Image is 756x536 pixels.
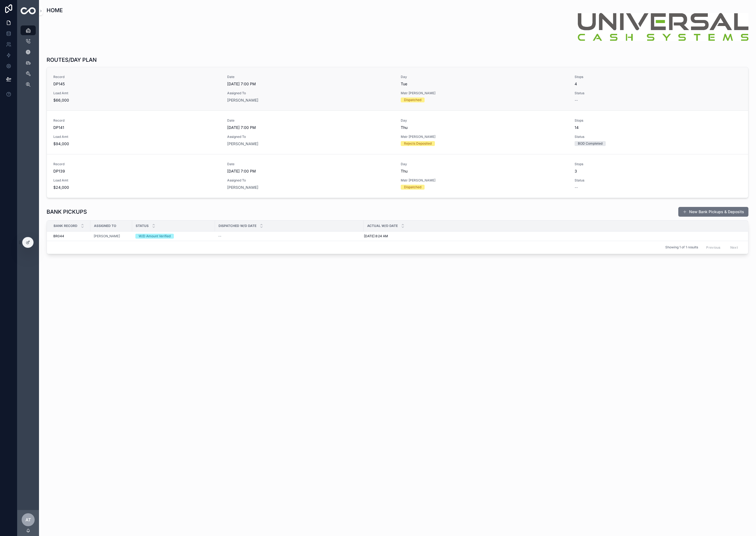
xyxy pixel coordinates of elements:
[53,234,64,238] span: BR044
[47,154,748,198] a: RecordDP139Date[DATE] 7:00 PMDayThuStops3Load Amt$24,000Assigned To[PERSON_NAME]Mstr [PERSON_NAME...
[227,75,395,79] span: Date
[53,135,221,139] span: Load Amt
[227,178,395,183] span: Assigned To
[47,111,748,154] a: RecordDP141Date[DATE] 7:00 PMDayThuStops14Load Amt$94,000Assigned To[PERSON_NAME]Mstr [PERSON_NAM...
[364,234,741,238] a: [DATE] 8:24 AM
[401,125,568,130] span: Thu
[47,7,63,14] h1: HOME
[53,118,221,123] span: Record
[575,178,742,183] span: Status
[227,81,395,87] span: [DATE] 7:00 PM
[665,245,698,249] span: Showing 1 of 1 results
[139,234,171,239] div: W/D Amount Verified
[94,234,129,238] a: [PERSON_NAME]
[218,234,221,238] span: --
[136,224,149,228] span: Status
[227,98,258,103] a: [PERSON_NAME]
[53,75,221,79] span: Record
[364,234,388,238] span: [DATE] 8:24 AM
[53,162,221,166] span: Record
[575,168,742,174] span: 3
[53,125,221,130] span: DP141
[227,162,395,166] span: Date
[227,168,395,174] span: [DATE] 7:00 PM
[54,224,77,228] span: Bank Record
[53,141,221,147] span: $94,000
[227,118,395,123] span: Date
[227,185,258,190] a: [PERSON_NAME]
[219,224,256,228] span: Dispatched W/D Date
[53,234,87,238] a: BR044
[53,98,221,103] span: $66,000
[575,75,742,79] span: Stops
[575,81,742,87] span: 4
[227,91,395,95] span: Assigned To
[94,234,120,238] a: [PERSON_NAME]
[47,208,87,216] h1: BANK PICKUPS
[47,67,748,111] a: RecordDP145Date[DATE] 7:00 PMDayTueStops4Load Amt$66,000Assigned To[PERSON_NAME]Mstr [PERSON_NAME...
[53,185,221,190] span: $24,000
[25,516,31,523] span: AT
[53,91,221,95] span: Load Amt
[401,118,568,123] span: Day
[218,234,360,238] a: --
[17,22,39,96] div: scrollable content
[401,162,568,166] span: Day
[575,185,578,190] span: --
[578,141,602,146] div: BOD Completed
[404,141,432,146] div: Rejects Deposited
[47,56,97,64] h1: ROUTES/DAY PLAN
[94,224,116,228] span: Assigned To
[227,125,395,130] span: [DATE] 7:00 PM
[401,81,568,87] span: Tue
[575,91,742,95] span: Status
[135,234,212,239] a: W/D Amount Verified
[575,162,742,166] span: Stops
[575,125,742,130] span: 14
[678,207,748,217] button: New Bank Pickups & Deposits
[578,13,748,41] img: 28209-Universal.png
[404,185,421,190] div: Dispatched
[53,168,221,174] span: DP139
[401,75,568,79] span: Day
[575,135,742,139] span: Status
[401,178,568,183] span: Mstr [PERSON_NAME]
[227,141,258,147] a: [PERSON_NAME]
[404,98,421,102] div: Dispatched
[227,135,395,139] span: Assigned To
[401,91,568,95] span: Mstr [PERSON_NAME]
[53,81,221,87] span: DP145
[367,224,398,228] span: Actual W/D Date
[575,98,578,103] span: --
[53,178,221,183] span: Load Amt
[575,118,742,123] span: Stops
[401,135,568,139] span: Mstr [PERSON_NAME]
[21,7,36,14] img: App logo
[401,168,568,174] span: Thu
